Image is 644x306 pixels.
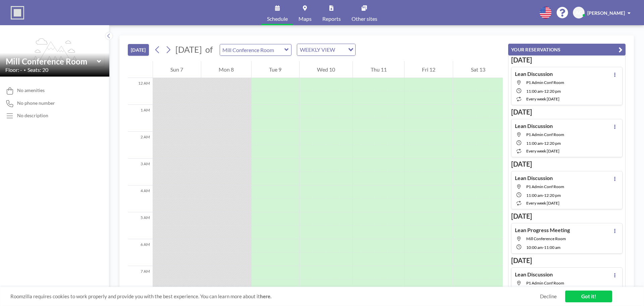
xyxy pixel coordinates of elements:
span: P1 Admin Conf Room [526,280,564,286]
h4: Lean Discussion [515,123,553,129]
h4: Lean Discussion [515,271,553,278]
div: Wed 10 [300,61,353,78]
span: - [543,141,544,146]
div: Mon 8 [201,61,252,78]
h4: Lean Discussion [515,175,553,181]
span: 11:00 AM [544,245,560,250]
div: 2 AM [128,132,153,159]
div: 5 AM [128,212,153,239]
span: 11:00 AM [526,141,543,146]
span: - [543,193,544,198]
h3: [DATE] [511,256,623,265]
button: [DATE] [128,44,149,56]
span: every week [DATE] [526,201,559,206]
span: 11:00 AM [526,193,543,198]
span: 12:20 PM [544,193,561,198]
span: - [543,89,544,94]
a: here. [260,293,271,299]
span: every week [DATE] [526,96,559,101]
span: - [543,245,544,250]
span: [DATE] [175,44,202,54]
span: P1 Admin Conf Room [526,80,564,85]
span: P1 Admin Conf Room [526,132,564,137]
div: Thu 11 [353,61,404,78]
span: [PERSON_NAME] [587,10,625,16]
input: Search for option [337,45,344,54]
input: Mill Conference Room [6,56,97,66]
div: 1 AM [128,105,153,132]
div: 4 AM [128,185,153,212]
div: 3 AM [128,159,153,185]
span: Schedule [267,16,288,21]
span: Seats: 20 [28,67,48,73]
h3: [DATE] [511,56,623,64]
span: No amenities [17,87,45,93]
h3: [DATE] [511,160,623,168]
span: • [24,68,26,72]
h4: Lean Progress Meeting [515,227,570,233]
div: Sun 7 [153,61,201,78]
input: Mill Conference Room [220,44,284,55]
span: Reports [322,16,341,21]
span: No phone number [17,100,55,106]
span: Roomzilla requires cookies to work properly and provide you with the best experience. You can lea... [10,293,540,300]
span: 11:00 AM [526,89,543,94]
span: 12:20 PM [544,89,561,94]
span: every week [DATE] [526,148,559,154]
span: Maps [299,16,312,21]
a: Decline [540,293,557,300]
span: 12:20 PM [544,141,561,146]
div: No description [17,113,48,119]
div: Sat 13 [453,61,503,78]
div: Tue 9 [252,61,299,78]
a: Got it! [565,291,612,302]
span: AC [576,10,582,16]
span: P1 Admin Conf Room [526,184,564,189]
h3: [DATE] [511,108,623,116]
span: Floor: - [5,67,22,73]
span: 10:00 AM [526,245,543,250]
div: Fri 12 [405,61,453,78]
img: organization-logo [11,6,24,19]
span: of [205,44,213,55]
div: 12 AM [128,78,153,105]
div: 7 AM [128,266,153,293]
button: YOUR RESERVATIONS [508,44,626,55]
div: Search for option [297,44,355,55]
h4: Lean Discussion [515,71,553,77]
span: WEEKLY VIEW [299,45,336,54]
h3: [DATE] [511,212,623,220]
span: Mill Conference Room [526,236,566,241]
span: Other sites [352,16,377,21]
div: 6 AM [128,239,153,266]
